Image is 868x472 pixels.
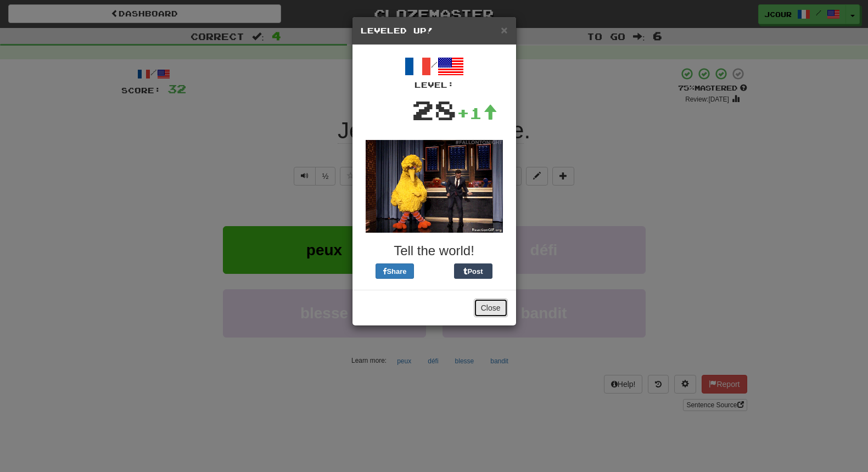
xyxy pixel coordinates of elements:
span: × [501,24,507,36]
iframe: X Post Button [414,263,454,279]
div: +1 [457,102,497,124]
h5: Leveled Up! [361,25,508,36]
button: Share [376,263,414,279]
div: / [361,53,508,91]
h3: Tell the world! [361,244,508,258]
button: Close [501,24,507,36]
button: Post [454,263,492,279]
img: big-bird-dfe9672fae860091fcf6a06443af7cad9ede96569e196c6f5e6e39cc9ba8cdde.gif [366,140,503,233]
button: Close [474,299,508,317]
div: 28 [412,91,457,129]
div: Level: [361,80,508,91]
